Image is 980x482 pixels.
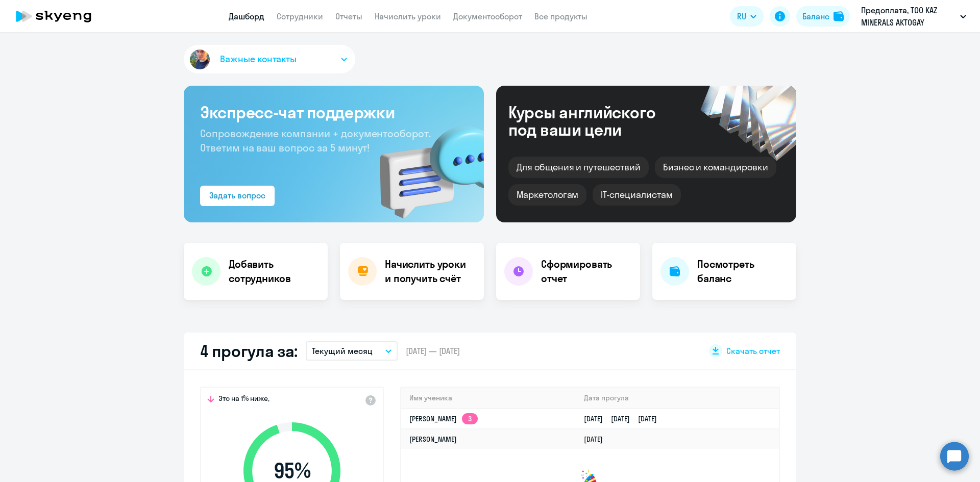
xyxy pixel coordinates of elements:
[508,184,586,206] div: Маркетологам
[385,257,474,286] h4: Начислить уроки и получить счёт
[593,184,680,206] div: IT-специалистам
[375,11,441,21] a: Начислить уроки
[576,388,779,409] th: Дата прогула
[184,45,355,73] button: Важные контакты
[401,388,576,409] th: Имя ученика
[584,435,611,444] a: [DATE]
[188,47,212,71] img: avatar
[200,127,431,154] span: Сопровождение компании + документооборот. Ответим на ваш вопрос за 5 минут!
[409,414,478,423] a: [PERSON_NAME]3
[462,413,478,424] app-skyeng-badge: 3
[796,6,850,27] button: Балансbalance
[229,257,320,286] h4: Добавить сотрудников
[406,345,460,357] span: [DATE] — [DATE]
[541,257,632,286] h4: Сформировать отчет
[697,257,788,286] h4: Посмотреть баланс
[584,414,665,423] a: [DATE][DATE][DATE]
[409,435,457,444] a: [PERSON_NAME]
[655,157,776,178] div: Бизнес и командировки
[335,11,362,21] a: Отчеты
[802,10,829,22] div: Баланс
[220,53,297,66] span: Важные контакты
[200,102,468,122] h3: Экспресс-чат поддержки
[200,341,298,361] h2: 4 прогула за:
[453,11,522,21] a: Документооборот
[726,345,780,357] span: Скачать отчет
[737,10,746,22] span: RU
[218,394,269,406] span: Это на 1% ниже,
[365,108,484,222] img: bg-img
[730,6,764,27] button: RU
[834,11,844,21] img: balance
[200,186,275,206] button: Задать вопрос
[306,341,398,361] button: Текущий месяц
[861,4,956,29] p: Предоплата, ТОО KAZ MINERALS AKTOGAY
[508,157,649,178] div: Для общения и путешествий
[312,345,373,357] p: Текущий месяц
[508,104,683,138] div: Курсы английского под ваши цели
[209,189,265,201] div: Задать вопрос
[229,11,264,21] a: Дашборд
[534,11,587,21] a: Все продукты
[856,4,971,29] button: Предоплата, ТОО KAZ MINERALS AKTOGAY
[277,11,323,21] a: Сотрудники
